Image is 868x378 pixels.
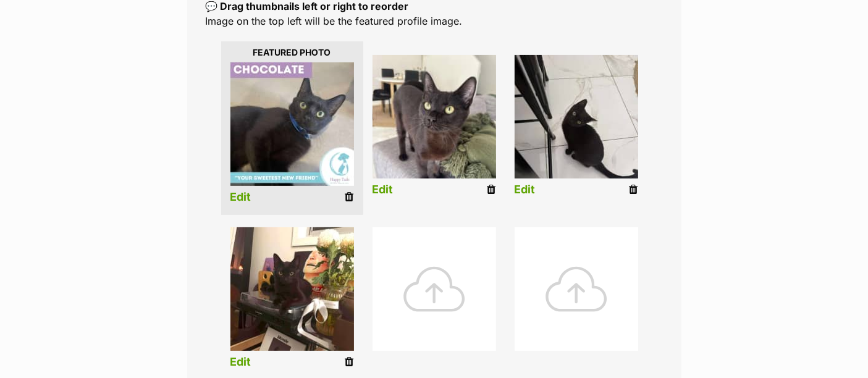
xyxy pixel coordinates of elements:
img: kcgbbwauhxjakjx8cskz.jpg [373,55,496,178]
img: txavpw6xkzoad5y9wehi.jpg [230,62,354,186]
a: Edit [230,191,251,204]
img: wzexnzx9webl797rtmyp.jpg [515,55,638,178]
a: Edit [373,183,394,196]
a: Edit [230,356,251,369]
img: vbdxij0sw79uu7se4rtr.jpg [230,227,354,351]
a: Edit [515,183,536,196]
